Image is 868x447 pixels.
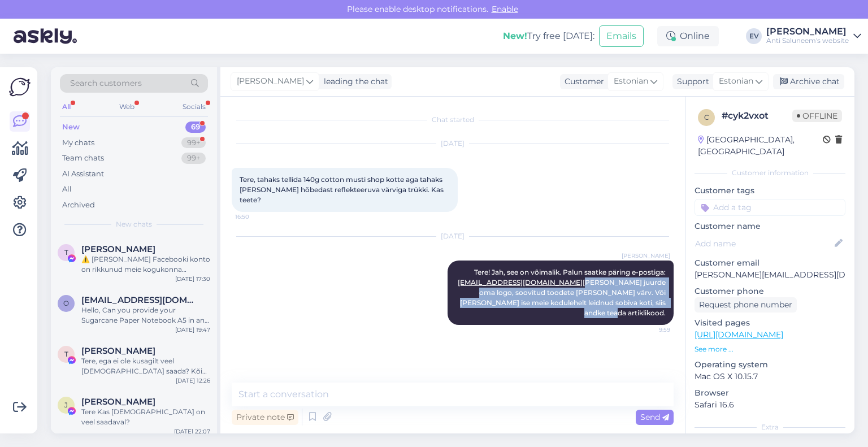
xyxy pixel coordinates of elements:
div: [PERSON_NAME] [766,27,849,36]
div: Support [672,76,709,88]
span: Tere! Jah, see on võimalik. Palun saatke päring e-postiga: [PERSON_NAME] juurde oma logo, soovitu... [458,268,669,317]
p: Customer tags [695,185,845,197]
div: New [62,121,80,133]
div: Anti Saluneem's website [766,36,849,45]
div: All [60,99,73,114]
p: Customer phone [695,285,845,297]
div: EV [746,28,762,44]
button: Emails [599,25,644,47]
p: Mac OS X 10.15.7 [695,371,845,383]
span: Send [640,412,669,422]
div: Try free [DATE]: [503,29,594,43]
div: Hello, Can you provide your Sugarcane Paper Notebook A5 in an unlined (blank) version? The produc... [81,305,210,326]
span: Enable [488,4,522,14]
span: Triin Mägi [81,346,155,356]
div: leading the chat [319,76,388,88]
span: T [64,248,68,257]
span: c [704,113,709,121]
div: Tere, ega ei ole kusagilt veel [DEMOGRAPHIC_DATA] saada? Kõik läksid välja [81,356,210,376]
p: See more ... [695,344,845,354]
div: # cyk2vxot [722,109,792,123]
span: Search customers [70,77,142,89]
p: Customer name [695,220,845,232]
div: [DATE] 12:26 [176,376,210,385]
div: 99+ [181,153,206,164]
span: Tom Haja [81,244,155,254]
p: Customer email [695,257,845,269]
span: Offline [792,110,842,122]
div: Tere Kas [DEMOGRAPHIC_DATA] on veel saadaval? [81,407,210,427]
p: Browser [695,387,845,399]
span: T [64,350,68,358]
span: o [63,299,69,307]
div: Archived [62,199,95,211]
div: Request phone number [695,297,797,313]
div: [DATE] 22:07 [174,427,210,436]
span: 9:59 [628,326,670,334]
span: 16:50 [235,212,277,221]
b: New! [503,31,527,41]
span: New chats [116,219,152,229]
p: Visited pages [695,317,845,329]
div: [DATE] 19:47 [175,326,210,334]
span: [PERSON_NAME] [622,251,670,260]
div: [DATE] [232,138,674,149]
div: My chats [62,137,94,149]
div: Chat started [232,115,674,125]
p: Safari 16.6 [695,399,845,411]
input: Add name [695,237,832,250]
div: Customer information [695,168,845,178]
div: All [62,184,72,195]
div: Archive chat [773,74,844,89]
span: [PERSON_NAME] [237,75,304,88]
span: Tere, tahaks tellida 140g cotton musti shop kotte aga tahaks [PERSON_NAME] hõbedast reflekteeruva... [240,175,445,204]
div: 69 [185,121,206,133]
img: Askly Logo [9,76,31,98]
div: [GEOGRAPHIC_DATA], [GEOGRAPHIC_DATA] [698,134,823,158]
div: Online [657,26,719,46]
span: J [64,401,68,409]
input: Add a tag [695,199,845,216]
span: Estonian [719,75,753,88]
div: AI Assistant [62,168,104,180]
div: Team chats [62,153,104,164]
div: Socials [180,99,208,114]
a: [PERSON_NAME]Anti Saluneem's website [766,27,861,45]
span: Jaanika Palmik [81,397,155,407]
div: Web [117,99,137,114]
div: [DATE] [232,231,674,241]
div: 99+ [181,137,206,149]
div: [DATE] 17:30 [175,275,210,283]
div: Customer [560,76,604,88]
div: ⚠️ [PERSON_NAME] Facebooki konto on rikkunud meie kogukonna standardeid. Meie süsteem on saanud p... [81,254,210,275]
div: Extra [695,422,845,432]
div: Private note [232,410,298,425]
a: [EMAIL_ADDRESS][DOMAIN_NAME] [458,278,583,287]
p: [PERSON_NAME][EMAIL_ADDRESS][DOMAIN_NAME] [695,269,845,281]
span: otopix@gmail.com [81,295,199,305]
a: [URL][DOMAIN_NAME] [695,329,783,340]
p: Operating system [695,359,845,371]
span: Estonian [614,75,648,88]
